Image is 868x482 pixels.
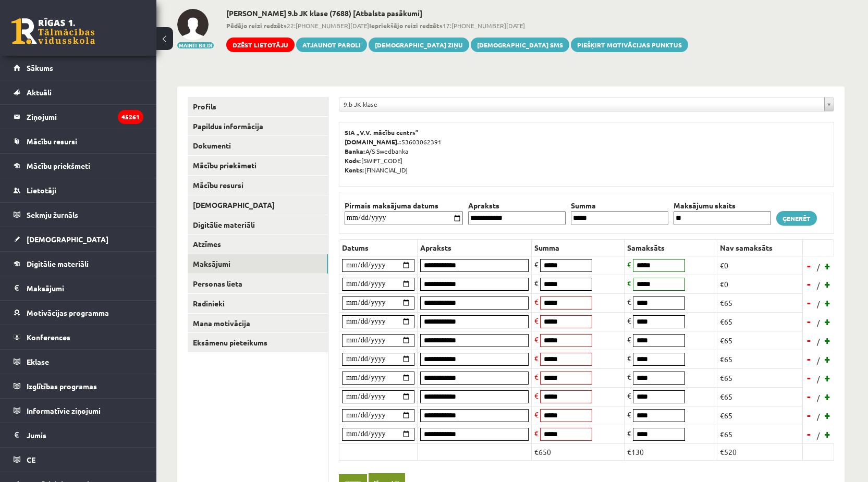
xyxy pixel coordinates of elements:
[627,297,631,306] span: €
[823,389,833,404] a: +
[27,137,77,146] span: Mācību resursi
[534,372,539,381] span: €
[177,42,214,48] button: Mainīt bildi
[816,299,821,310] span: /
[118,110,143,124] i: 45261
[188,294,328,313] a: Radinieki
[627,410,631,419] span: €
[226,38,295,52] a: Dzēst lietotāju
[627,391,631,400] span: €
[804,370,814,386] a: -
[804,295,814,311] a: -
[188,136,328,155] a: Dokumenti
[27,210,78,219] span: Sekmju žurnāls
[27,276,143,300] legend: Maksājumi
[534,259,539,269] span: €
[11,18,95,44] a: Rīgas 1. Tālmācības vidusskola
[14,56,143,80] a: Sākums
[188,234,328,254] a: Atzīmes
[717,368,803,387] td: €65
[14,105,143,129] a: Ziņojumi45261
[534,335,539,344] span: €
[296,38,367,52] a: Atjaunot paroli
[532,239,625,256] th: Summa
[804,426,814,442] a: -
[188,215,328,234] a: Digitālie materiāli
[14,399,143,423] a: Informatīvie ziņojumi
[14,276,143,300] a: Maksājumi
[534,391,539,400] span: €
[627,372,631,381] span: €
[717,312,803,331] td: €65
[804,258,814,274] a: -
[717,239,803,256] th: Nav samaksāts
[345,128,419,137] b: SIA „V.V. mācību centrs”
[466,200,568,211] th: Apraksts
[823,332,833,348] a: +
[717,406,803,425] td: €65
[14,80,143,104] a: Aktuāli
[14,350,143,374] a: Eklase
[804,351,814,367] a: -
[188,274,328,293] a: Personas lieta
[717,350,803,368] td: €65
[342,200,466,211] th: Pirmais maksājuma datums
[345,138,401,146] b: [DOMAIN_NAME].:
[14,129,143,153] a: Mācību resursi
[14,448,143,472] a: CE
[226,21,688,30] span: 22:[PHONE_NUMBER][DATE] 17:[PHONE_NUMBER][DATE]
[627,353,631,363] span: €
[27,357,49,366] span: Eklase
[823,426,833,442] a: +
[27,259,89,268] span: Digitālie materiāli
[804,314,814,329] a: -
[627,335,631,344] span: €
[14,423,143,447] a: Jumis
[226,21,287,30] b: Pēdējo reizi redzēts
[816,336,821,347] span: /
[188,195,328,215] a: [DEMOGRAPHIC_DATA]
[816,392,821,403] span: /
[568,200,671,211] th: Summa
[625,239,717,256] th: Samaksāts
[534,297,539,306] span: €
[27,455,35,464] span: CE
[816,355,821,366] span: /
[188,97,328,116] a: Profils
[823,351,833,367] a: +
[823,258,833,274] a: +
[27,406,101,415] span: Informatīvie ziņojumi
[14,203,143,227] a: Sekmju žurnāls
[534,353,539,363] span: €
[27,381,97,391] span: Izglītības programas
[823,370,833,386] a: +
[188,254,328,274] a: Maksājumi
[14,301,143,325] a: Motivācijas programma
[717,331,803,350] td: €65
[627,428,631,438] span: €
[418,239,532,256] th: Apraksts
[816,374,821,385] span: /
[188,156,328,175] a: Mācību priekšmeti
[226,9,688,18] h2: [PERSON_NAME] 9.b JK klase (7688) [Atbalsta pasākumi]
[14,154,143,178] a: Mācību priekšmeti
[804,407,814,423] a: -
[534,410,539,419] span: €
[625,443,717,460] td: €130
[804,276,814,292] a: -
[177,9,209,40] img: Kristīna Vološina
[534,428,539,438] span: €
[776,211,817,226] a: Ģenerēt
[816,430,821,441] span: /
[369,21,443,30] b: Iepriekšējo reizi redzēts
[27,161,90,170] span: Mācību priekšmeti
[14,374,143,398] a: Izglītības programas
[27,234,108,244] span: [DEMOGRAPHIC_DATA]
[27,63,53,72] span: Sākums
[27,186,56,195] span: Lietotāji
[188,117,328,136] a: Papildus informācija
[369,38,469,52] a: [DEMOGRAPHIC_DATA] ziņu
[27,332,70,342] span: Konferences
[671,200,774,211] th: Maksājumu skaits
[188,314,328,333] a: Mana motivācija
